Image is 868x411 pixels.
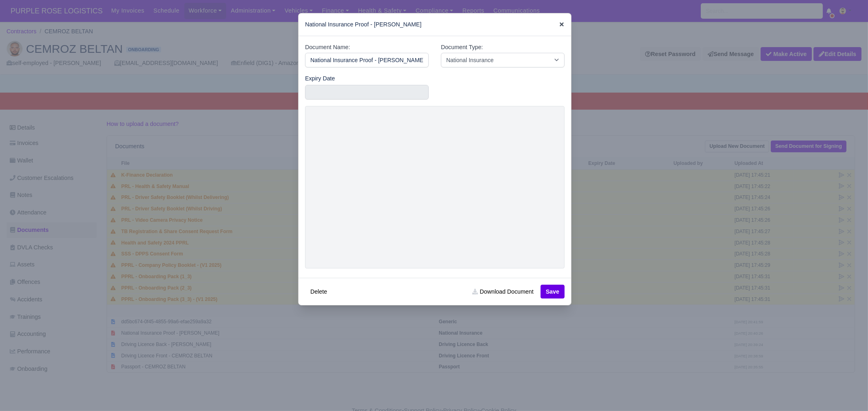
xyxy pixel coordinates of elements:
iframe: Chat Widget [827,372,868,411]
button: Delete [305,285,332,299]
label: Document Name: [305,43,350,52]
button: Save [541,285,565,299]
div: National Insurance Proof - [PERSON_NAME] [299,13,571,36]
label: Expiry Date [305,74,335,83]
a: Download Document [467,285,539,299]
label: Document Type: [441,43,483,52]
